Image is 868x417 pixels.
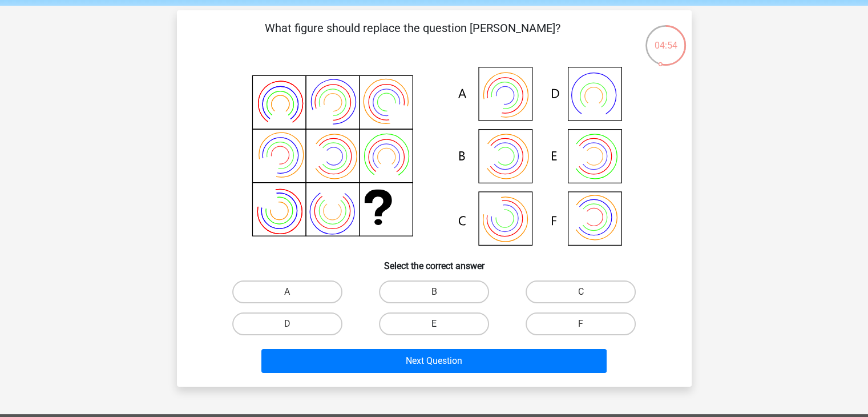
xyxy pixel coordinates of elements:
[526,280,636,303] label: C
[379,280,489,303] label: B
[261,349,607,373] button: Next Question
[644,24,687,53] div: 04:54
[232,312,342,335] label: D
[232,280,342,303] label: A
[195,19,631,54] p: What figure should replace the question [PERSON_NAME]?
[526,312,636,335] label: F
[195,251,673,271] h6: Select the correct answer
[379,312,489,335] label: E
